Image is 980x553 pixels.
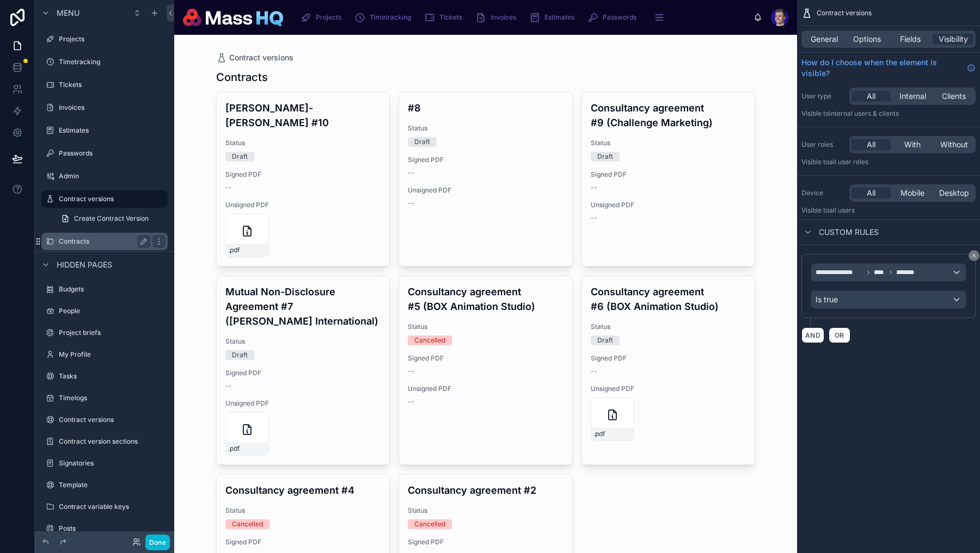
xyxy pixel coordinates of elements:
[41,99,168,116] a: Invoices
[59,307,166,315] label: People
[439,13,462,22] span: Tickets
[41,145,168,162] a: Passwords
[41,281,168,298] a: Budgets
[801,57,963,79] span: How do I choose when the element is visible?
[801,189,845,197] label: Device
[942,91,966,102] span: Clients
[472,8,524,27] a: Invoices
[526,8,582,27] a: Estimates
[41,302,168,320] a: People
[811,290,966,309] button: Is true
[41,346,168,363] a: My Profile
[41,476,168,494] a: Template
[145,535,170,550] button: Done
[74,214,149,223] span: Create Contract Version
[801,206,976,215] p: Visible to
[41,76,168,94] a: Tickets
[867,139,875,150] span: All
[853,34,881,45] span: Options
[292,5,754,29] div: scrollable content
[41,520,168,537] a: Posts
[370,13,411,22] span: Timetracking
[41,233,168,250] a: Contracts
[54,210,168,227] a: Create Contract Version
[904,139,921,150] span: With
[801,109,976,118] p: Visible to
[59,328,166,337] label: Project briefs
[867,188,875,198] span: All
[59,285,166,294] label: Budgets
[59,415,166,424] label: Contract versions
[41,190,168,208] a: Contract versions
[491,13,516,22] span: Invoices
[297,8,349,27] a: Projects
[939,34,968,45] span: Visibility
[59,481,166,489] label: Template
[816,294,838,305] span: Is true
[801,327,824,343] button: AND
[59,350,166,359] label: My Profile
[801,92,845,101] label: User type
[41,498,168,515] a: Contract variable keys
[832,331,847,339] span: OR
[183,9,283,26] img: App logo
[59,172,166,181] label: Admin
[41,411,168,428] a: Contract versions
[603,13,636,22] span: Passwords
[41,389,168,407] a: Timelogs
[939,188,969,198] span: Desktop
[801,57,976,79] a: How do I choose when the element is visible?
[59,502,166,511] label: Contract variable keys
[59,524,166,533] label: Posts
[867,91,875,102] span: All
[584,8,644,27] a: Passwords
[901,188,924,198] span: Mobile
[59,126,166,135] label: Estimates
[41,433,168,450] a: Contract version sections
[41,455,168,472] a: Signatories
[59,459,166,468] label: Signatories
[59,149,166,158] label: Passwords
[57,259,112,270] span: Hidden pages
[801,158,976,166] p: Visible to
[59,103,166,112] label: Invoices
[829,327,850,343] button: OR
[41,122,168,139] a: Estimates
[59,35,166,44] label: Projects
[544,13,574,22] span: Estimates
[829,158,868,166] span: All user roles
[316,13,341,22] span: Projects
[940,139,968,150] span: Without
[41,30,168,48] a: Projects
[351,8,419,27] a: Timetracking
[41,368,168,385] a: Tasks
[59,372,166,381] label: Tasks
[829,109,899,117] span: Internal users & clients
[829,206,855,214] span: all users
[59,58,166,66] label: Timetracking
[811,34,838,45] span: General
[819,227,879,238] span: Custom rules
[59,237,146,246] label: Contracts
[421,8,470,27] a: Tickets
[59,195,161,203] label: Contract versions
[59,437,166,446] label: Contract version sections
[801,140,845,149] label: User roles
[900,34,921,45] span: Fields
[41,53,168,71] a: Timetracking
[899,91,926,102] span: Internal
[59,80,166,89] label: Tickets
[41,167,168,185] a: Admin
[817,9,872,17] span: Contract versions
[57,8,79,18] span: Menu
[59,394,166,402] label: Timelogs
[41,324,168,341] a: Project briefs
